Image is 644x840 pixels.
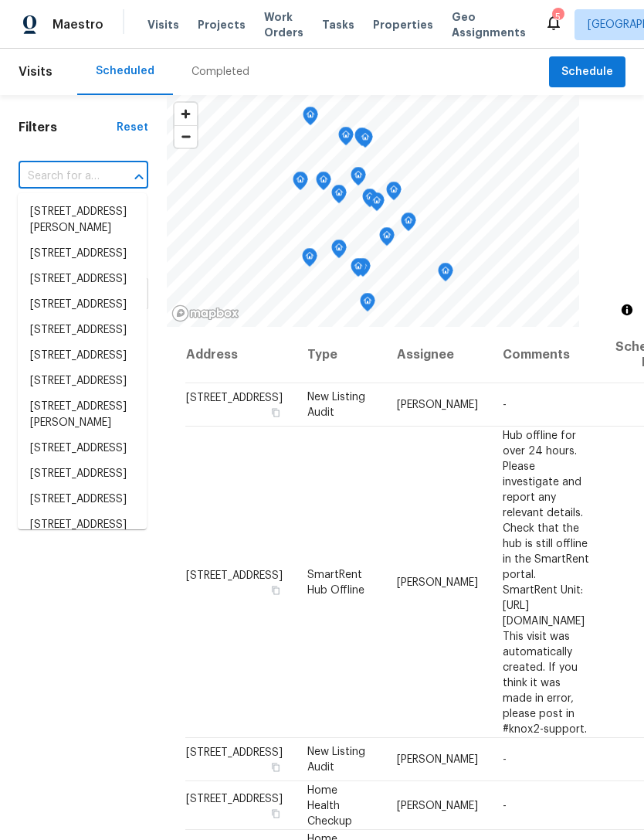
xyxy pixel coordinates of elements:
div: Map marker [362,189,378,213]
button: Copy Address [269,406,283,420]
span: [STREET_ADDRESS] [186,393,283,403]
button: Copy Address [269,760,283,774]
span: - [503,754,507,765]
li: [STREET_ADDRESS] [18,436,147,461]
button: Schedule [549,56,625,88]
div: Map marker [303,107,318,131]
div: Map marker [331,240,347,264]
li: [STREET_ADDRESS] [18,318,147,343]
div: Map marker [358,129,373,153]
span: Work Orders [264,9,303,40]
li: [STREET_ADDRESS] [18,461,147,487]
li: [STREET_ADDRESS][PERSON_NAME] [18,394,147,436]
th: Address [185,327,295,383]
li: [STREET_ADDRESS] [18,487,147,512]
span: Geo Assignments [452,9,526,40]
span: Home Health Checkup [307,784,352,826]
div: Map marker [351,258,366,282]
div: Map marker [438,263,453,287]
button: Close [128,166,150,188]
div: Map marker [331,185,347,209]
button: Copy Address [269,806,283,820]
span: Properties [373,17,433,32]
div: Map marker [338,127,354,151]
span: Maestro [53,17,103,32]
div: 5 [552,9,563,25]
span: [STREET_ADDRESS] [186,570,283,580]
li: [STREET_ADDRESS][PERSON_NAME] [18,512,147,554]
span: [STREET_ADDRESS] [186,747,283,758]
div: Scheduled [96,63,154,79]
th: Assignee [385,327,490,383]
span: Toggle attribution [622,301,632,318]
div: Map marker [316,172,331,196]
div: Map marker [360,293,375,317]
li: [STREET_ADDRESS] [18,343,147,369]
div: Map marker [354,128,370,151]
div: Map marker [386,182,402,206]
span: Visits [19,55,53,89]
span: - [503,400,507,410]
div: Map marker [302,248,317,272]
h1: Filters [19,120,117,135]
button: Zoom out [175,125,197,148]
button: Zoom in [175,103,197,125]
li: [STREET_ADDRESS] [18,241,147,267]
div: Map marker [379,227,395,251]
div: Map marker [369,192,385,216]
span: Projects [198,17,246,32]
span: [STREET_ADDRESS] [186,793,283,804]
span: Visits [147,17,179,32]
span: New Listing Audit [307,746,365,773]
th: Comments [490,327,603,383]
li: [STREET_ADDRESS] [18,369,147,394]
li: [STREET_ADDRESS] [18,292,147,318]
span: [PERSON_NAME] [397,576,478,587]
div: Map marker [401,213,416,236]
span: New Listing Audit [307,392,365,418]
span: [PERSON_NAME] [397,400,478,410]
span: Hub offline for over 24 hours. Please investigate and report any relevant details. Check that the... [503,430,589,734]
button: Copy Address [269,583,283,597]
div: Completed [192,64,249,80]
div: Map marker [351,167,366,191]
span: Tasks [322,19,354,30]
li: [STREET_ADDRESS][PERSON_NAME] [18,199,147,241]
a: Mapbox homepage [171,304,239,322]
span: Schedule [561,63,613,82]
button: Toggle attribution [618,301,636,319]
span: - [503,800,507,811]
span: SmartRent Hub Offline [307,569,364,595]
th: Type [295,327,385,383]
li: [STREET_ADDRESS] [18,267,147,292]
div: Map marker [293,172,308,196]
canvas: Map [167,95,579,327]
input: Search for an address... [19,165,105,189]
span: [PERSON_NAME] [397,754,478,765]
span: [PERSON_NAME] [397,800,478,811]
div: Reset [117,120,148,135]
